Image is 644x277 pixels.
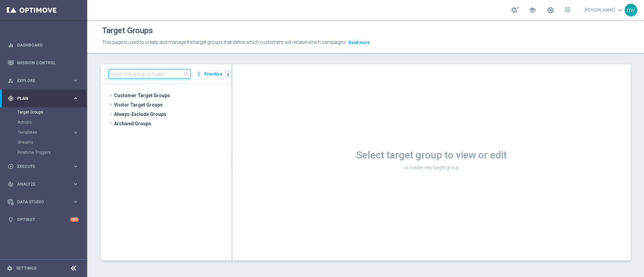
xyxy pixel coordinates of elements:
[232,164,631,170] p: or create new target group
[109,69,191,79] input: Quick find group or folder
[232,149,631,161] h1: Select target group to view or edit
[7,60,79,66] button: Mission Control
[8,78,72,84] div: Explore
[183,71,189,77] span: search
[17,79,72,83] span: Explore
[17,120,70,125] a: Actions
[18,130,66,134] span: Templates
[8,211,79,228] div: Optibot
[348,39,371,46] button: Read more
[17,110,70,115] a: Target Groups
[114,110,231,119] span: Always-Exclude Groups
[8,95,14,101] i: gps_fixed
[225,70,231,79] button: chevron_left
[17,96,72,100] span: Plan
[529,6,536,14] span: school
[8,42,14,48] i: equalizer
[72,95,79,101] i: keyboard_arrow_right
[7,217,79,222] button: lightbulb Optibot +10
[7,78,79,83] button: person_search Explore keyboard_arrow_right
[72,129,79,136] i: keyboard_arrow_right
[7,182,79,187] button: track_changes Analyze keyboard_arrow_right
[8,181,72,187] div: Analyze
[72,163,79,169] i: keyboard_arrow_right
[17,150,70,155] a: Realtime Triggers
[102,40,347,45] span: This page is used to create and manage the target groups that define which customers will receive...
[196,69,202,79] i: more_vert
[8,95,72,101] div: Plan
[17,140,70,145] a: Streams
[72,181,79,187] i: keyboard_arrow_right
[114,100,231,110] span: Visitor Target Groups
[17,130,79,135] button: Templates keyboard_arrow_right
[8,181,14,187] i: track_changes
[17,182,72,186] span: Analyze
[203,70,223,79] button: Prioritize
[625,4,637,16] div: mv
[225,71,231,78] i: chevron_left
[17,137,87,147] div: Streams
[102,26,153,36] h1: Target Groups
[17,211,70,228] a: Optibot
[72,77,79,84] i: keyboard_arrow_right
[7,96,79,101] button: gps_fixed Plan keyboard_arrow_right
[17,127,87,137] div: Templates
[72,199,79,205] i: keyboard_arrow_right
[8,54,79,72] div: Mission Control
[114,91,231,100] span: Customer Target Groups
[7,43,79,48] button: equalizer Dashboard
[8,217,14,223] i: lightbulb
[70,217,79,222] div: +10
[17,117,87,127] div: Actions
[8,163,72,169] div: Execute
[8,36,79,54] div: Dashboard
[7,199,79,205] button: Data Studio keyboard_arrow_right
[7,265,13,271] i: settings
[17,107,87,117] div: Target Groups
[17,147,87,157] div: Realtime Triggers
[17,54,79,72] a: Mission Control
[8,78,14,84] i: person_search
[18,130,72,134] div: Templates
[17,164,72,168] span: Execute
[17,36,79,54] a: Dashboard
[584,5,625,15] a: [PERSON_NAME]keyboard_arrow_down
[114,119,231,128] span: Archived Groups
[8,163,14,169] i: play_circle_outline
[16,266,37,270] a: Settings
[17,200,72,204] span: Data Studio
[616,6,624,14] span: keyboard_arrow_down
[7,164,79,169] button: play_circle_outline Execute keyboard_arrow_right
[8,199,72,205] div: Data Studio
